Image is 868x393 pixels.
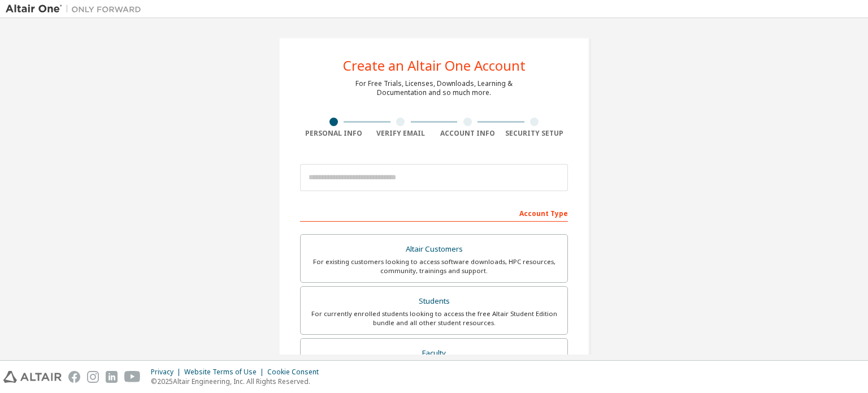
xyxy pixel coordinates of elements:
div: Website Terms of Use [184,368,267,377]
div: Personal Info [300,129,367,138]
div: For Free Trials, Licenses, Downloads, Learning & Documentation and so much more. [355,79,513,97]
div: For existing customers looking to access software downloads, HPC resources, community, trainings ... [307,257,561,275]
div: Account Type [300,204,568,222]
img: linkedin.svg [106,371,118,383]
div: For currently enrolled students looking to access the free Altair Student Edition bundle and all ... [307,309,561,327]
div: Faculty [307,346,561,361]
div: Security Setup [501,129,568,138]
div: Cookie Consent [267,368,325,377]
img: facebook.svg [68,371,80,383]
img: Altair One [6,3,147,15]
p: © 2025 Altair Engineering, Inc. All Rights Reserved. [151,377,325,386]
div: Account Info [434,129,501,138]
div: Altair Customers [307,241,561,257]
div: Verify Email [367,129,435,138]
div: Create an Altair One Account [343,59,526,72]
div: Students [307,293,561,309]
img: altair_logo.svg [3,371,62,383]
img: instagram.svg [87,371,99,383]
img: youtube.svg [124,371,141,383]
div: Privacy [151,368,184,377]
